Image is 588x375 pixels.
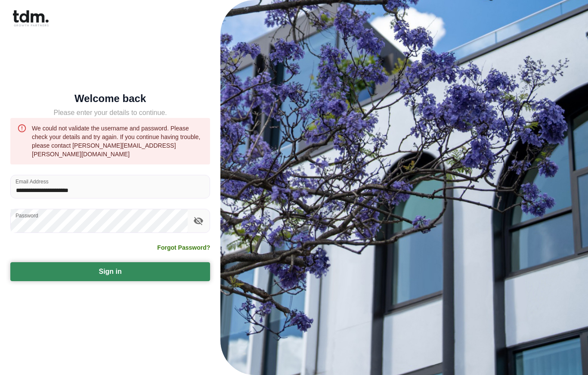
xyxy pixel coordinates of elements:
label: Email Address [15,178,49,185]
label: Password [15,212,38,219]
button: toggle password visibility [191,214,206,228]
div: We could not validate the username and password. Please check your details and try again. If you ... [32,121,203,162]
a: Forgot Password? [157,243,210,252]
h5: Please enter your details to continue. [10,108,210,118]
h5: Welcome back [10,94,210,103]
button: Sign in [10,262,210,281]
